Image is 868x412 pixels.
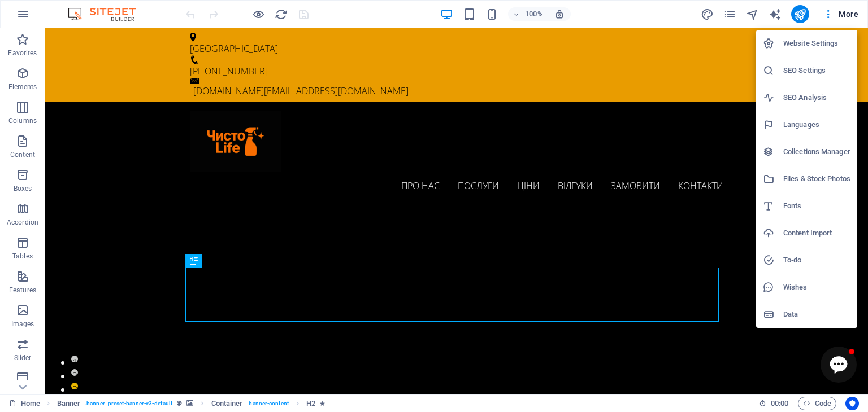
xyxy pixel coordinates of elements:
h6: SEO Settings [783,64,850,77]
h6: Fonts [783,199,850,213]
button: 3 [26,354,33,361]
h6: To-do [783,253,850,267]
h6: Data [783,308,850,321]
h6: Languages [783,118,850,132]
button: 1 [26,327,33,334]
h6: Collections Manager [783,145,850,159]
h6: Wishes [783,280,850,294]
button: Open chat window [775,318,811,354]
h6: SEO Analysis [783,91,850,104]
h6: Files & Stock Photos [783,172,850,186]
h6: Content Import [783,226,850,240]
h6: Website Settings [783,37,850,50]
button: 2 [26,341,33,348]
